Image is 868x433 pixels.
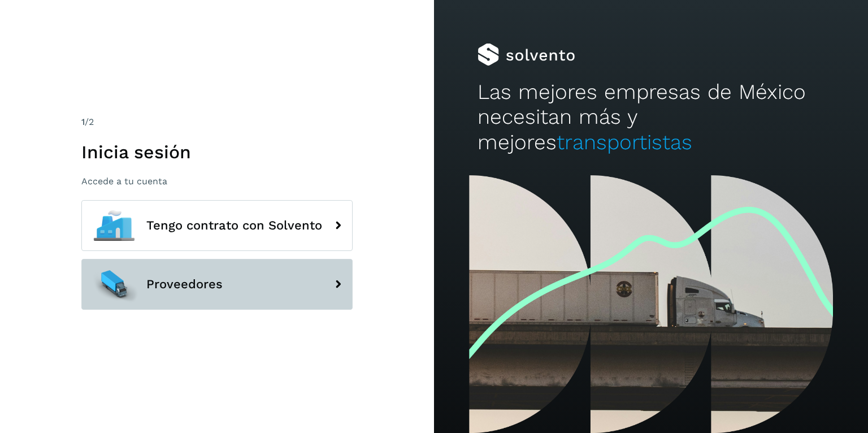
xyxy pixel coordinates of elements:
button: Proveedores [81,259,353,310]
h1: Inicia sesión [81,141,353,163]
span: transportistas [557,130,692,154]
button: Tengo contrato con Solvento [81,200,353,251]
span: Tengo contrato con Solvento [146,219,322,232]
span: Proveedores [146,278,223,291]
h2: Las mejores empresas de México necesitan más y mejores [478,80,824,155]
p: Accede a tu cuenta [81,176,353,187]
div: /2 [81,115,353,129]
span: 1 [81,116,85,127]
